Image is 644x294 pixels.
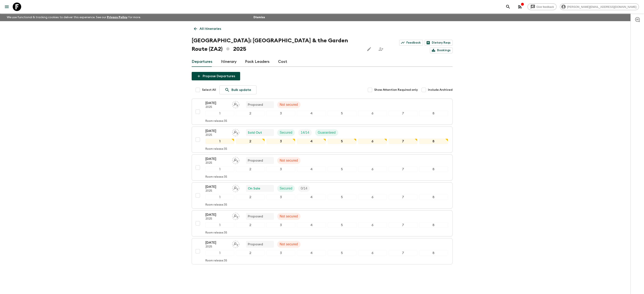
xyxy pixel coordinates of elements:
[277,101,301,108] div: Not secured
[425,40,453,46] a: Dietary Reqs
[277,213,301,220] div: Not secured
[205,111,234,116] div: 1
[389,194,417,200] div: 7
[192,182,453,209] button: [DATE]2025Assign pack leaderOn SaleSecuredTrip Fill12345678Room release:35
[528,3,557,10] a: Give feedback
[192,238,453,264] button: [DATE]2025Assign pack leaderProposedNot secured12345678Room release:35
[205,212,229,217] p: [DATE]
[232,214,239,217] span: Assign pack leader
[221,57,237,67] a: Itinerary
[328,139,356,144] div: 5
[280,130,292,135] p: Secured
[297,194,326,200] div: 4
[205,166,234,172] div: 1
[297,222,326,228] div: 4
[280,186,292,191] p: Secured
[192,154,453,181] button: [DATE]2025Assign pack leaderProposedNot secured12345678Room release:35
[365,45,373,53] button: Edit this itinerary
[277,129,295,136] div: Secured
[430,47,453,53] a: Bookings
[328,166,356,172] div: 5
[419,166,448,172] div: 8
[192,210,453,236] button: [DATE]2025Assign pack leaderProposedNot secured12345678Room release:35
[205,203,227,207] p: Room release: 35
[205,100,229,106] p: [DATE]
[205,156,229,161] p: [DATE]
[205,175,227,179] p: Room release: 35
[428,88,453,92] span: Include Archived
[205,139,234,144] div: 1
[419,222,448,228] div: 8
[565,5,639,8] span: [PERSON_NAME][EMAIL_ADDRESS][DOMAIN_NAME]
[358,111,387,116] div: 6
[358,222,387,228] div: 6
[236,111,265,116] div: 2
[205,161,229,165] p: 2025
[192,72,240,80] button: Propose Departures
[248,130,262,135] p: Sold Out
[301,130,309,135] p: 14 / 14
[389,111,417,116] div: 7
[297,166,326,172] div: 4
[297,111,326,116] div: 4
[298,185,310,192] div: Trip Fill
[236,166,265,172] div: 2
[192,25,223,33] a: All itineraries
[202,88,216,92] span: Select All
[205,217,229,221] p: 2025
[534,5,556,8] span: Give feedback
[560,3,639,10] div: [PERSON_NAME][EMAIL_ADDRESS][DOMAIN_NAME]
[419,111,448,116] div: 8
[192,126,453,153] button: [DATE]2025Assign pack leaderSold OutSecuredTrip FillGuaranteed12345678Room release:35
[205,128,229,133] p: [DATE]
[3,3,11,11] button: menu
[219,85,256,94] a: Bulk update
[419,194,448,200] div: 8
[504,3,512,11] button: search adventures
[374,88,418,92] span: Show Attention Required only
[192,36,362,53] h1: [GEOGRAPHIC_DATA]: [GEOGRAPHIC_DATA] & the Garden Route (ZA2) 2025
[205,222,234,228] div: 1
[107,16,127,19] a: Privacy Policy
[389,139,417,144] div: 7
[358,250,387,256] div: 6
[298,129,312,136] div: Trip Fill
[205,133,229,137] p: 2025
[205,106,229,109] p: 2025
[192,57,212,67] a: Departures
[231,87,251,92] p: Bulk update
[5,14,143,21] p: We use functional & tracking cookies to deliver this experience. See our for more.
[248,186,260,191] p: On Sale
[248,158,263,163] p: Proposed
[245,57,270,67] a: Pack Leaders
[278,57,287,67] a: Cost
[266,250,295,256] div: 3
[205,189,229,193] p: 2025
[419,250,448,256] div: 8
[205,231,227,235] p: Room release: 35
[205,194,234,200] div: 1
[199,26,221,31] p: All itineraries
[328,194,356,200] div: 5
[266,166,295,172] div: 3
[358,139,387,144] div: 6
[377,45,385,53] span: Share this itinerary
[328,111,356,116] div: 5
[236,194,265,200] div: 2
[399,40,423,46] a: Feedback
[277,157,301,164] div: Not secured
[358,166,387,172] div: 6
[301,186,307,191] p: 0 / 14
[266,139,295,144] div: 3
[389,166,417,172] div: 7
[266,194,295,200] div: 3
[297,250,326,256] div: 4
[236,139,265,144] div: 2
[277,241,301,248] div: Not secured
[280,102,298,107] p: Not secured
[248,242,263,247] p: Proposed
[318,130,336,135] p: Guaranteed
[205,259,227,262] p: Room release: 35
[280,214,298,219] p: Not secured
[266,111,295,116] div: 3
